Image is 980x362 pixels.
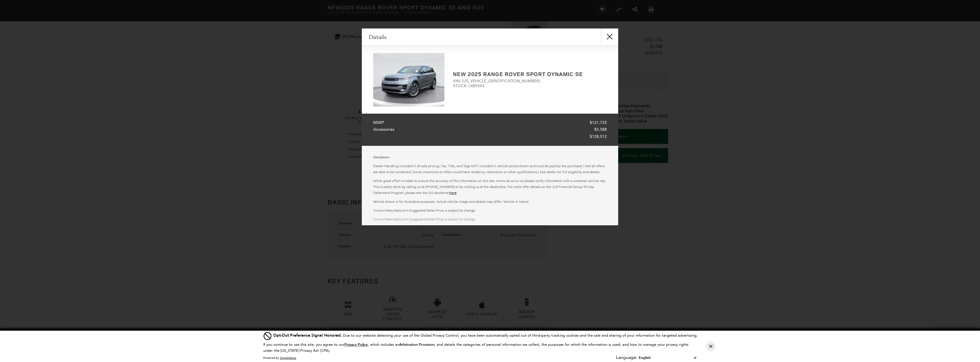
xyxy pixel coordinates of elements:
[637,355,698,361] select: Language Select
[373,178,607,196] p: While great effort is made to ensure the accuracy of the information on this site, errors do occu...
[263,356,296,360] div: Powered by
[706,341,716,351] button: Close Button
[373,53,444,107] img: 2025 Land Rover Range Rover Sport Dynamic SE
[280,356,296,360] a: ComplyAuto
[590,133,607,140] span: $128,012
[362,28,618,46] div: Details
[601,28,618,46] button: close
[594,126,607,133] span: $5,588
[344,342,368,347] a: Privacy Policy
[373,155,391,159] strong: Disclaimer:
[273,332,698,338] div: Due to our website detecting your use of the Global Privacy Control, you have been automatically ...
[373,126,397,133] span: Accessories
[373,119,607,126] a: MSRP $121,735
[373,163,607,175] p: Dealer Handling included in all sale pricing | Tax, Title, and Tags NOT included in vehicle price...
[453,79,607,83] span: VIN: [US_VEHICLE_IDENTIFICATION_NUMBER]
[373,133,607,140] a: $128,012
[273,333,343,338] span: Opt-Out Preference Signal Honored .
[373,216,607,222] p: Current Manufacturer’s Suggested Retail Price is subject to change.
[373,199,607,205] p: Vehicle shown is for illustrative purposes. Actual vehicle image and details may differ. Vehicle ...
[344,342,368,347] u: Privacy Policy
[399,342,434,347] strong: Arbitration Provision
[453,71,607,77] h2: New 2025 Range Rover Sport Dynamic SE
[616,355,637,360] div: Language:
[450,191,457,195] a: here
[590,119,607,126] span: $121,735
[373,119,387,126] span: MSRP
[453,83,607,88] span: STOCK: L485543
[373,126,607,133] a: Accessories $5,588
[263,342,689,353] p: If you continue to use this site, you agree to our , which includes an , and details the categori...
[373,208,607,214] p: Current Manufacturer’s Suggested Retail Price is subject to change.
